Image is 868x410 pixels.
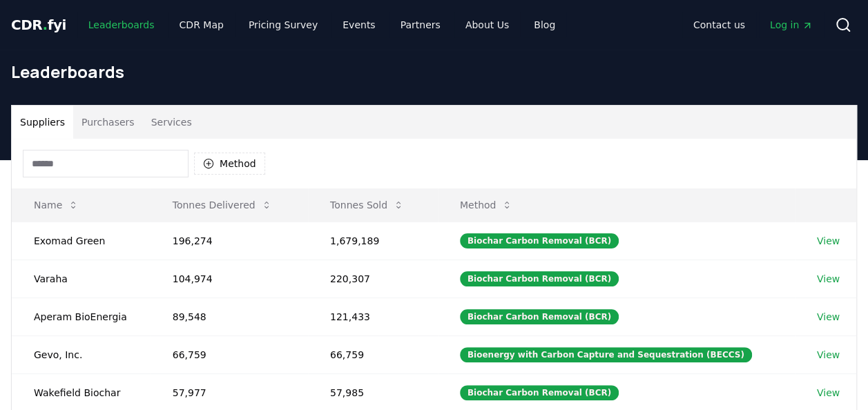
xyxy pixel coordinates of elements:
[319,191,415,219] button: Tonnes Sold
[759,12,824,37] a: Log in
[454,12,520,37] a: About Us
[77,12,166,37] a: Leaderboards
[168,12,235,37] a: CDR Map
[682,12,824,37] nav: Main
[817,310,840,324] a: View
[12,335,151,373] td: Gevo, Inc.
[817,272,840,286] a: View
[23,191,90,219] button: Name
[238,12,329,37] a: Pricing Survey
[308,260,438,297] td: 220,307
[308,222,438,260] td: 1,679,189
[817,234,840,248] a: View
[11,15,66,35] a: CDR.fyi
[523,12,566,37] a: Blog
[11,17,66,33] span: CDR fyi
[12,260,151,297] td: Varaha
[143,106,200,139] button: Services
[460,233,619,248] div: Biochar Carbon Removal (BCR)
[817,348,840,362] a: View
[460,385,619,400] div: Biochar Carbon Removal (BCR)
[11,61,857,83] h1: Leaderboards
[12,106,73,139] button: Suppliers
[43,17,48,33] span: .
[194,153,265,175] button: Method
[12,297,151,335] td: Aperam BioEnergia
[77,12,566,37] nav: Main
[151,297,308,335] td: 89,548
[682,12,756,37] a: Contact us
[151,260,308,297] td: 104,974
[817,386,840,400] a: View
[151,222,308,260] td: 196,274
[73,106,143,139] button: Purchasers
[151,335,308,373] td: 66,759
[449,191,524,219] button: Method
[770,18,813,32] span: Log in
[308,297,438,335] td: 121,433
[331,12,386,37] a: Events
[460,271,619,286] div: Biochar Carbon Removal (BCR)
[162,191,283,219] button: Tonnes Delivered
[389,12,452,37] a: Partners
[308,335,438,373] td: 66,759
[460,347,752,362] div: Bioenergy with Carbon Capture and Sequestration (BECCS)
[460,309,619,324] div: Biochar Carbon Removal (BCR)
[12,222,151,260] td: Exomad Green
